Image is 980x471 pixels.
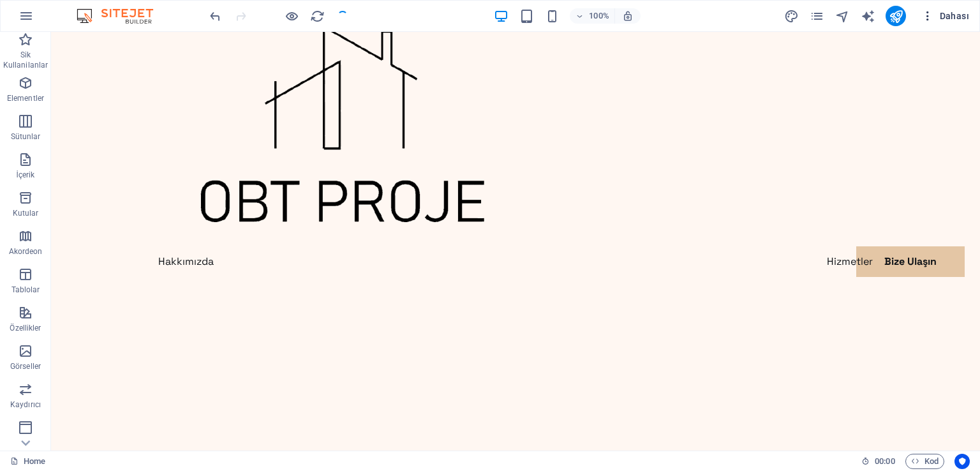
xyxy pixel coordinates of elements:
[10,361,41,371] p: Görseller
[11,131,41,142] p: Sütunlar
[73,8,169,24] img: Editor Logo
[809,8,824,24] button: pages
[7,93,44,103] p: Elementler
[861,9,875,24] i: AI Writer
[911,454,939,469] span: Kod
[835,8,850,24] button: navigator
[207,8,223,24] button: undo
[905,454,944,469] button: Kod
[921,10,969,22] span: Dahası
[954,454,970,469] button: Usercentrics
[11,285,40,295] p: Tablolar
[860,8,875,24] button: text_generator
[875,454,895,469] span: 00 00
[783,8,799,24] button: design
[9,246,43,257] p: Akordeon
[10,323,41,333] p: Özellikler
[916,6,974,26] button: Dahası
[886,6,906,26] button: publish
[810,9,824,24] i: Sayfalar (Ctrl+Alt+S)
[622,10,634,22] i: Yeniden boyutlandırmada yakınlaştırma düzeyini seçilen cihaza uyacak şekilde otomatik olarak ayarla.
[861,454,895,469] h6: Oturum süresi
[570,8,615,24] button: 100%
[884,456,886,466] span: :
[16,170,34,180] p: İçerik
[10,454,45,469] a: Seçimi iptal etmek için tıkla. Sayfaları açmak için çift tıkla
[13,208,39,218] p: Kutular
[589,8,609,24] h6: 100%
[10,400,41,410] p: Kaydırıcı
[835,9,850,24] i: Navigatör
[784,9,799,24] i: Tasarım (Ctrl+Alt+Y)
[309,8,325,24] button: reload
